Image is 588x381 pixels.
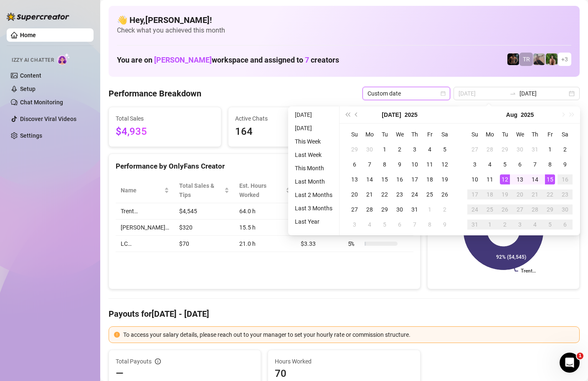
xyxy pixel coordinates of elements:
span: Izzy AI Chatter [12,56,54,64]
td: $320 [174,220,234,236]
td: 15.5 h [234,220,296,236]
div: 1 [380,144,390,154]
td: 2025-08-29 [542,202,558,217]
td: 2025-07-04 [422,142,437,157]
td: 2025-08-27 [512,202,527,217]
input: End date [520,89,567,98]
div: 4 [425,144,435,154]
th: Mo [362,127,377,142]
td: 2025-07-01 [377,142,392,157]
td: 2025-07-25 [422,187,437,202]
td: 21.0 h [234,236,296,252]
h4: Performance Breakdown [109,88,201,99]
td: 64.0 h [234,203,296,220]
div: 21 [530,189,540,199]
div: 6 [515,159,525,169]
div: 10 [410,159,420,169]
th: Mo [482,127,497,142]
td: 2025-08-07 [407,217,422,232]
td: $3.33 [296,236,342,252]
iframe: Intercom live chat [560,353,580,373]
div: 9 [395,159,405,169]
div: 2 [440,204,450,214]
td: 2025-08-24 [467,202,482,217]
th: Fr [422,127,437,142]
td: 2025-09-01 [482,217,497,232]
td: 2025-08-04 [362,217,377,232]
th: Sa [437,127,452,142]
div: 3 [470,159,480,169]
div: 25 [425,189,435,199]
td: 2025-08-12 [497,172,512,187]
td: 2025-07-27 [467,142,482,157]
td: 2025-08-01 [422,202,437,217]
a: Setup [20,86,35,92]
div: 5 [500,159,510,169]
td: 2025-08-04 [482,157,497,172]
div: 7 [365,159,375,169]
div: 10 [470,174,480,184]
td: 2025-08-05 [377,217,392,232]
div: 20 [350,189,360,199]
div: 26 [500,204,510,214]
li: Last Week [291,150,336,160]
td: 2025-08-21 [527,187,542,202]
div: Performance by OnlyFans Creator [116,161,413,172]
div: 1 [485,220,495,230]
td: 2025-08-07 [527,157,542,172]
th: We [512,127,527,142]
td: 2025-08-23 [558,187,573,202]
div: 5 [380,220,390,230]
td: 2025-07-20 [347,187,362,202]
div: 16 [395,174,405,184]
td: 2025-07-29 [497,142,512,157]
span: calendar [441,91,446,96]
td: 2025-07-07 [362,157,377,172]
div: 8 [545,159,555,169]
td: 2025-07-08 [377,157,392,172]
td: 2025-07-11 [422,157,437,172]
td: 2025-08-16 [558,172,573,187]
div: 5 [440,144,450,154]
td: 2025-08-06 [392,217,407,232]
a: Home [20,32,36,38]
td: 2025-07-22 [377,187,392,202]
div: Est. Hours Worked [239,181,284,199]
li: Last 2 Months [291,190,336,200]
td: 2025-06-29 [347,142,362,157]
td: 2025-08-08 [542,157,558,172]
li: Last 3 Months [291,203,336,213]
div: 18 [485,189,495,199]
div: 30 [515,144,525,154]
span: info-circle [155,358,161,364]
td: 2025-08-02 [437,202,452,217]
img: Trent [507,53,519,65]
li: [DATE] [291,123,336,133]
div: 22 [545,189,555,199]
td: 2025-08-28 [527,202,542,217]
td: 2025-06-30 [362,142,377,157]
div: 17 [410,174,420,184]
div: 9 [440,220,450,230]
div: 30 [365,144,375,154]
div: 19 [440,174,450,184]
div: 28 [365,204,375,214]
div: 6 [395,220,405,230]
td: 2025-08-10 [467,172,482,187]
li: This Week [291,136,336,146]
div: 6 [350,159,360,169]
td: 2025-08-20 [512,187,527,202]
div: 8 [380,159,390,169]
div: 4 [365,220,375,230]
td: 2025-09-05 [542,217,558,232]
li: This Month [291,163,336,173]
div: 18 [425,174,435,184]
a: Chat Monitoring [20,99,63,106]
td: 2025-07-17 [407,172,422,187]
span: to [509,90,516,97]
td: 2025-08-14 [527,172,542,187]
div: 7 [530,159,540,169]
div: 27 [515,204,525,214]
button: Choose a month [506,106,517,123]
td: 2025-07-29 [377,202,392,217]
